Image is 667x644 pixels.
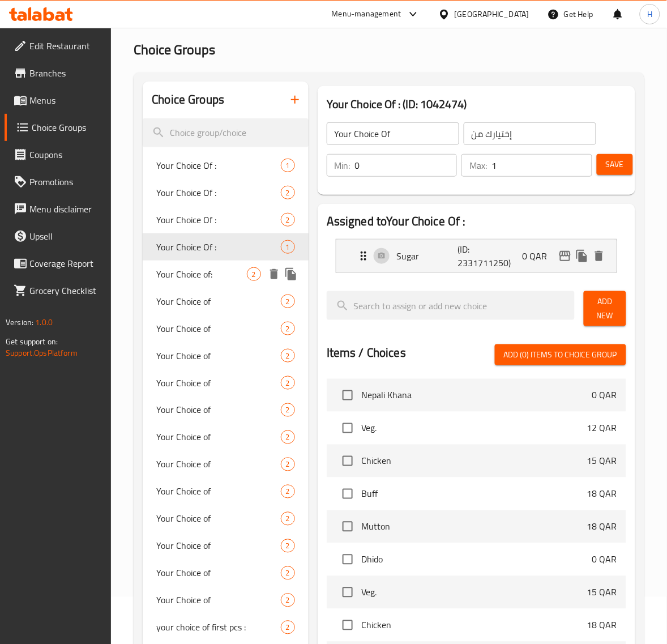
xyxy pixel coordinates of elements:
[587,520,617,534] p: 18 QAR
[281,621,295,634] div: Choices
[281,595,294,606] span: 2
[5,59,112,87] a: Branches
[5,32,112,59] a: Edit Restaurant
[281,405,294,416] span: 2
[574,248,591,265] button: duplicate
[336,383,360,407] span: Select choice
[281,159,295,172] div: Choices
[281,512,295,526] div: Choices
[143,261,309,288] div: Your Choice of:2deleteduplicate
[281,349,295,362] div: Choices
[283,266,300,283] button: duplicate
[587,586,617,599] p: 15 QAR
[29,175,102,189] span: Promotions
[29,39,102,53] span: Edit Restaurant
[397,249,458,263] p: Sugar
[592,389,617,402] p: 0 QAR
[336,240,617,272] div: Expand
[156,349,280,362] span: Your Choice of
[281,622,294,633] span: 2
[29,284,102,297] span: Grocery Checklist
[156,403,280,417] span: Your Choice of
[281,295,295,308] div: Choices
[281,568,294,579] span: 2
[336,581,360,604] span: Select choice
[327,291,575,320] input: search
[143,288,309,315] div: Your Choice of2
[327,95,626,113] h3: Your Choice Of : (ID: 1042474)
[458,242,498,270] p: (ID: 2331711250)
[35,315,53,330] span: 1.0.0
[143,342,309,369] div: Your Choice of2
[647,8,652,20] span: H
[247,267,261,281] div: Choices
[143,369,309,396] div: Your Choice of2
[336,482,360,506] span: Select choice
[336,515,360,539] span: Select choice
[143,206,309,233] div: Your Choice Of :2
[281,541,294,552] span: 2
[143,560,309,587] div: Your Choice of2
[336,416,360,440] span: Select choice
[156,566,280,580] span: Your Choice of
[29,229,102,243] span: Upsell
[5,141,112,168] a: Coupons
[5,168,112,195] a: Promotions
[281,322,295,335] div: Choices
[156,621,280,634] span: your choice of first pcs :
[6,346,78,360] a: Support.OpsPlatform
[606,157,624,172] span: Save
[5,277,112,304] a: Grocery Checklist
[266,266,283,283] button: delete
[362,586,587,599] span: Veg.
[332,7,401,21] div: Menu-management
[587,421,617,435] p: 12 QAR
[156,186,280,199] span: Your Choice Of :
[469,159,487,172] p: Max:
[362,553,592,566] span: Dhido
[281,539,295,553] div: Choices
[584,291,626,326] button: Add New
[281,566,295,580] div: Choices
[281,458,295,471] div: Choices
[587,454,617,468] p: 15 QAR
[143,118,309,147] input: search
[281,376,295,390] div: Choices
[335,159,350,172] p: Min:
[362,454,587,468] span: Chicken
[156,430,280,444] span: Your Choice of
[336,449,360,473] span: Select choice
[156,458,280,471] span: Your Choice of
[143,179,309,206] div: Your Choice Of :2
[593,295,617,323] span: Add New
[143,233,309,261] div: Your Choice Of :1
[156,376,280,390] span: Your Choice of
[143,424,309,451] div: Your Choice of2
[156,267,246,281] span: Your Choice of:
[281,351,294,361] span: 2
[6,315,33,330] span: Version:
[327,234,626,278] li: Expand
[281,487,294,497] span: 2
[156,485,280,498] span: Your Choice of
[281,432,294,443] span: 2
[281,213,295,227] div: Choices
[143,315,309,342] div: Your Choice of2
[156,594,280,607] span: Your Choice of
[597,154,633,175] button: Save
[336,613,360,637] span: Select choice
[29,148,102,161] span: Coupons
[336,548,360,572] span: Select choice
[143,614,309,641] div: your choice of first pcs :2
[362,421,587,435] span: Veg.
[5,87,112,114] a: Menus
[6,334,58,349] span: Get support on:
[143,505,309,532] div: Your Choice of2
[29,257,102,270] span: Coverage Report
[156,240,280,254] span: Your Choice Of :
[156,295,280,308] span: Your Choice of
[362,389,592,402] span: Nepali Khana
[29,202,102,216] span: Menu disclaimer
[495,344,626,365] button: Add (0) items to choice group
[247,269,260,280] span: 2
